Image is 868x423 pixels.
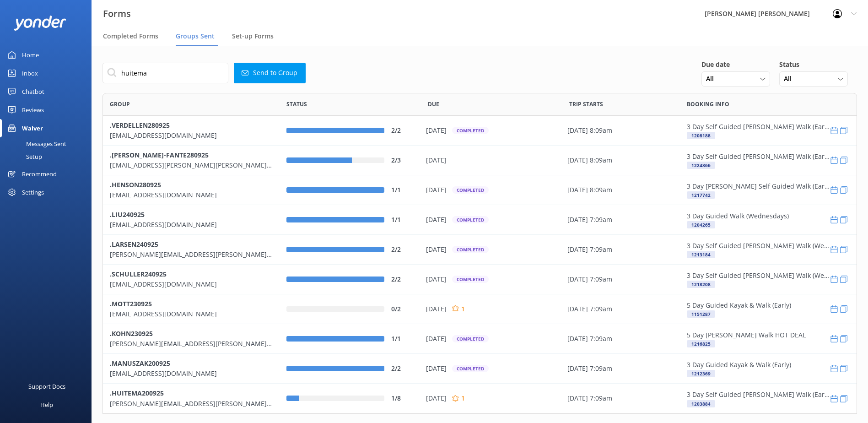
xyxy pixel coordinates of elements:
p: 1 [461,304,465,314]
div: [DATE] 8:09am [567,125,675,136]
img: yonder-white-logo.png [14,16,66,31]
p: 3 Day Self Guided [PERSON_NAME] Walk (Early) [687,390,830,400]
p: [EMAIL_ADDRESS][PERSON_NAME][PERSON_NAME][DOMAIN_NAME] [110,160,273,170]
span: Booking info [687,100,729,108]
div: Waiver [22,119,43,137]
p: 3 Day Guided Kayak & Walk (Early) [687,360,791,370]
div: Inbox [22,64,38,82]
div: [DATE] 7:09am [567,304,675,314]
div: 1151287 [687,310,715,318]
div: [DATE] 7:09am [567,215,675,225]
p: [DATE] [426,363,447,374]
h5: Due date [701,60,779,70]
div: [DATE] 8:09am [567,155,675,165]
span: Set-up Forms [232,32,274,41]
p: [EMAIL_ADDRESS][DOMAIN_NAME] [110,220,273,230]
div: row [102,146,857,175]
span: Groups Sent [176,32,215,41]
div: 1/1 [391,334,414,344]
p: [DATE] [426,244,447,255]
p: 3 Day Guided Walk (Wednesdays) [687,211,789,221]
p: 3 Day Self Guided [PERSON_NAME] Walk (Early) [687,122,830,132]
span: Trip Starts [569,100,603,108]
div: 1/1 [391,185,414,195]
div: 1218208 [687,281,715,288]
div: 1224866 [687,162,715,169]
div: 2/2 [391,125,414,136]
b: .SCHULLER240925 [110,269,167,278]
div: row [102,175,857,205]
div: Completed [452,246,489,253]
span: Group [110,100,130,108]
div: [DATE] 7:09am [567,363,675,374]
p: 3 Day Self Guided [PERSON_NAME] Walk (Wednesdays) [687,241,830,251]
div: [DATE] 7:09am [567,274,675,284]
p: [DATE] [426,215,447,225]
div: row [102,384,857,413]
b: .MOTT230925 [110,299,152,308]
div: Recommend [22,165,57,183]
div: 1217742 [687,191,715,199]
div: 2/2 [391,244,414,255]
p: [DATE] [426,125,447,136]
a: Setup [5,150,92,163]
p: [EMAIL_ADDRESS][DOMAIN_NAME] [110,369,273,379]
b: .LARSEN240925 [110,239,158,248]
div: 1203884 [687,400,715,407]
div: 1204265 [687,221,715,228]
div: [DATE] 7:09am [567,393,675,403]
div: Completed [452,335,489,342]
p: [PERSON_NAME][EMAIL_ADDRESS][PERSON_NAME][DOMAIN_NAME] [110,249,273,260]
div: Completed [452,127,489,134]
p: [DATE] [426,334,447,344]
h3: Forms [103,6,131,21]
div: Setup [5,150,42,163]
span: All [784,74,797,84]
b: .HENSON280925 [110,180,161,189]
p: 5 Day [PERSON_NAME] Walk HOT DEAL [687,330,806,340]
div: row [102,116,857,146]
button: Send to Group [234,63,306,83]
p: 5 Day Guided Kayak & Walk (Early) [687,300,791,310]
div: Completed [452,276,489,283]
div: Reviews [22,101,44,119]
div: 2/2 [391,274,414,284]
div: grid [102,116,857,413]
div: Completed [452,216,489,223]
b: .LIU240925 [110,210,145,218]
p: [DATE] [426,393,447,403]
div: row [102,265,857,294]
p: [DATE] [426,304,447,314]
b: .VERDELLEN280925 [110,120,170,129]
div: 1216825 [687,340,715,347]
div: 0/2 [391,304,414,314]
div: Settings [22,183,44,201]
div: 1213184 [687,251,715,258]
div: 1/8 [391,393,414,403]
div: row [102,235,857,265]
b: .HUITEMA200925 [110,389,164,397]
p: 3 Day [PERSON_NAME] Self Guided Walk (Early)- HOT DEAL [687,181,830,191]
h5: Status [779,60,857,70]
p: [EMAIL_ADDRESS][DOMAIN_NAME] [110,190,273,200]
p: [PERSON_NAME][EMAIL_ADDRESS][PERSON_NAME][DOMAIN_NAME] [110,339,273,349]
p: [EMAIL_ADDRESS][DOMAIN_NAME] [110,309,273,319]
div: Home [22,46,39,64]
div: [DATE] 7:09am [567,244,675,255]
div: 1/1 [391,215,414,225]
div: [DATE] 8:09am [567,185,675,195]
div: Completed [452,365,489,372]
p: 3 Day Self Guided [PERSON_NAME] Walk (Early) [687,152,830,162]
a: Messages Sent [5,137,92,150]
span: Due [428,100,439,108]
p: 1 [461,393,465,403]
b: .MANUSZAK200925 [110,358,170,367]
span: Completed Forms [103,32,158,41]
p: [EMAIL_ADDRESS][DOMAIN_NAME] [110,279,273,289]
div: Support Docs [28,377,65,396]
p: [PERSON_NAME][EMAIL_ADDRESS][PERSON_NAME][DOMAIN_NAME] [110,398,273,408]
div: Chatbot [22,82,44,101]
p: [DATE] [426,274,447,284]
div: row [102,324,857,354]
div: [DATE] 7:09am [567,334,675,344]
